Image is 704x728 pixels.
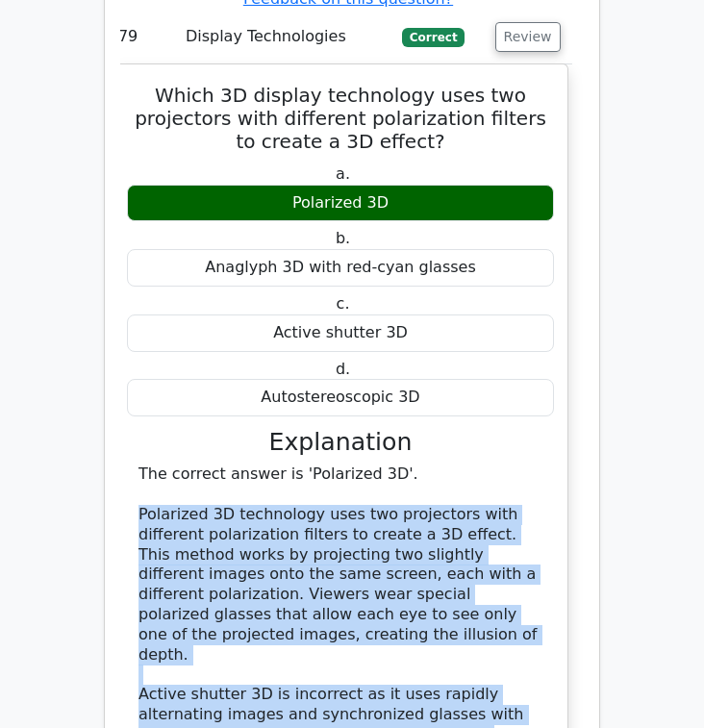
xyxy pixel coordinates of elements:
[125,84,556,153] h5: Which 3D display technology uses two projectors with different polarization filters to create a 3...
[336,164,350,183] span: a.
[336,229,350,247] span: b.
[127,314,554,352] div: Active shutter 3D
[402,28,465,47] span: Correct
[147,10,384,64] td: Display Technologies
[127,185,554,222] div: Polarized 3D
[127,379,554,416] div: Autostereoscopic 3D
[336,360,350,378] span: d.
[109,10,147,64] td: 79
[127,249,554,287] div: Anaglyph 3D with red-cyan glasses
[495,22,561,52] button: Review
[337,294,350,313] span: c.
[138,428,542,457] h3: Explanation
